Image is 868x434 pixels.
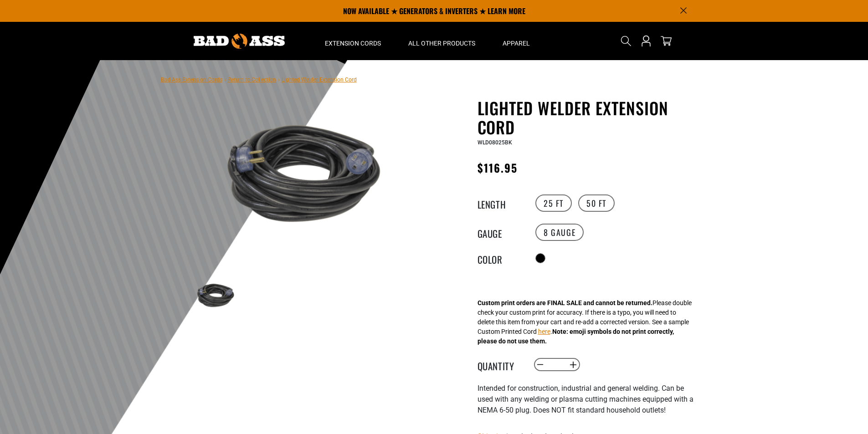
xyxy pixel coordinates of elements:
[161,74,357,85] nav: breadcrumbs
[325,39,381,47] span: Extension Cords
[194,34,285,49] img: Bad Ass Extension Cords
[478,159,518,176] span: $116.95
[535,194,572,212] label: 25 FT
[478,252,523,264] legend: Color
[478,197,523,209] legend: Length
[478,298,692,346] div: Please double check your custom print for accuracy. If there is a typo, you will need to delete t...
[311,22,395,60] summary: Extension Cords
[478,98,701,137] h1: Lighted Welder Extension Cord
[478,139,512,146] span: WLD08025BK
[578,194,615,212] label: 50 FT
[478,384,693,414] span: Intended for construction, industrial and general welding. Can be used with any welding or plasma...
[278,77,280,83] span: ›
[478,359,523,371] label: Quantity
[538,327,550,337] button: here
[478,328,674,345] strong: Note: emoji symbols do not print correctly, please do not use them.
[503,39,530,47] span: Apparel
[478,226,523,238] legend: Gauge
[619,34,633,48] summary: Search
[489,22,544,60] summary: Apparel
[161,77,222,83] a: Bad Ass Extension Cords
[188,100,407,246] img: black
[535,224,584,241] label: 8 Gauge
[478,299,652,306] strong: Custom print orders are FINAL SALE and cannot be returned.
[282,77,357,83] span: Lighted Welder Extension Cord
[228,77,276,83] a: Return to Collection
[224,77,226,83] span: ›
[395,22,489,60] summary: All Other Products
[188,278,241,313] img: black
[408,39,475,47] span: All Other Products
